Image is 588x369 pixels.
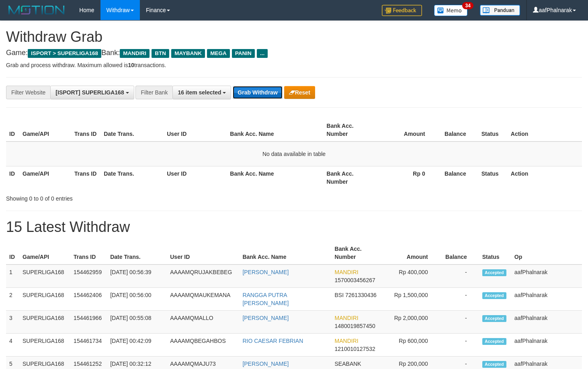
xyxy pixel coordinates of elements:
span: ... [257,49,268,58]
span: BTN [152,49,169,58]
td: SUPERLIGA168 [19,311,70,334]
img: Feedback.jpg [382,5,422,16]
th: Balance [440,242,479,264]
span: Copy 1210010127532 to clipboard [335,346,375,352]
td: Rp 400,000 [381,264,440,288]
th: Trans ID [71,119,100,141]
img: Button%20Memo.svg [434,5,468,16]
td: [DATE] 00:56:00 [107,288,167,311]
span: MAYBANK [171,49,205,58]
th: Status [479,242,511,264]
a: [PERSON_NAME] [242,361,289,367]
th: Action [508,166,582,189]
td: SUPERLIGA168 [19,334,70,357]
td: SUPERLIGA168 [19,264,70,288]
th: Date Trans. [100,166,164,189]
span: MEGA [207,49,230,58]
a: [PERSON_NAME] [242,315,289,321]
th: Bank Acc. Number [324,166,375,189]
span: Accepted [482,315,506,322]
span: MANDIRI [335,338,359,344]
button: Reset [284,86,315,99]
img: MOTION_logo.png [6,4,67,16]
th: Date Trans. [100,119,164,141]
span: [ISPORT] SUPERLIGA168 [55,89,124,96]
td: 3 [6,311,19,334]
span: Copy 1570003456267 to clipboard [335,277,375,283]
td: 154461734 [70,334,107,357]
th: Action [508,119,582,141]
div: Filter Website [6,86,50,99]
button: [ISPORT] SUPERLIGA168 [50,86,134,99]
td: aafPhalnarak [511,334,582,357]
td: aafPhalnarak [511,311,582,334]
span: Copy 7261330436 to clipboard [345,292,377,298]
th: User ID [164,119,227,141]
td: SUPERLIGA168 [19,288,70,311]
span: Copy 1480019857450 to clipboard [335,323,375,329]
td: AAAAMQRUJAKBEBEG [167,264,239,288]
span: 34 [462,2,473,9]
span: SEABANK [335,361,361,367]
td: 2 [6,288,19,311]
span: 16 item selected [178,89,221,96]
td: - [440,264,479,288]
th: Bank Acc. Number [332,242,381,264]
td: [DATE] 00:42:09 [107,334,167,357]
td: Rp 600,000 [381,334,440,357]
th: ID [6,242,19,264]
span: MANDIRI [335,269,359,275]
span: BSI [335,292,344,298]
span: Accepted [482,361,506,368]
th: User ID [167,242,239,264]
th: Game/API [19,119,71,141]
th: Game/API [19,166,71,189]
td: AAAAMQMALLO [167,311,239,334]
button: Grab Withdraw [233,86,282,99]
th: Trans ID [71,166,100,189]
h1: Withdraw Grab [6,29,582,45]
td: 154462406 [70,288,107,311]
th: Bank Acc. Name [239,242,331,264]
span: Accepted [482,269,506,276]
th: Status [478,166,508,189]
th: Date Trans. [107,242,167,264]
a: RIO CAESAR FEBRIAN [242,338,303,344]
div: Filter Bank [135,86,172,99]
th: Bank Acc. Number [324,119,375,141]
th: ID [6,119,19,141]
span: ISPORT > SUPERLIGA168 [28,49,101,58]
span: Accepted [482,292,506,299]
td: Rp 2,000,000 [381,311,440,334]
img: panduan.png [480,5,520,16]
th: User ID [164,166,227,189]
th: Rp 0 [375,166,437,189]
td: - [440,311,479,334]
span: MANDIRI [120,49,150,58]
td: - [440,334,479,357]
th: Trans ID [70,242,107,264]
td: 4 [6,334,19,357]
p: Grab and process withdraw. Maximum allowed is transactions. [6,61,582,69]
h4: Game: Bank: [6,49,582,57]
th: Balance [437,119,478,141]
th: Balance [437,166,478,189]
td: - [440,288,479,311]
a: RANGGA PUTRA [PERSON_NAME] [242,292,289,306]
th: ID [6,166,19,189]
td: [DATE] 00:55:08 [107,311,167,334]
td: No data available in table [6,141,582,166]
a: [PERSON_NAME] [242,269,289,275]
th: Op [511,242,582,264]
td: Rp 1,500,000 [381,288,440,311]
td: AAAAMQBEGAHBOS [167,334,239,357]
span: Accepted [482,338,506,345]
td: AAAAMQMAUKEMANA [167,288,239,311]
td: aafPhalnarak [511,288,582,311]
td: 1 [6,264,19,288]
th: Bank Acc. Name [227,119,323,141]
th: Amount [375,119,437,141]
th: Status [478,119,508,141]
td: 154462959 [70,264,107,288]
span: MANDIRI [335,315,359,321]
